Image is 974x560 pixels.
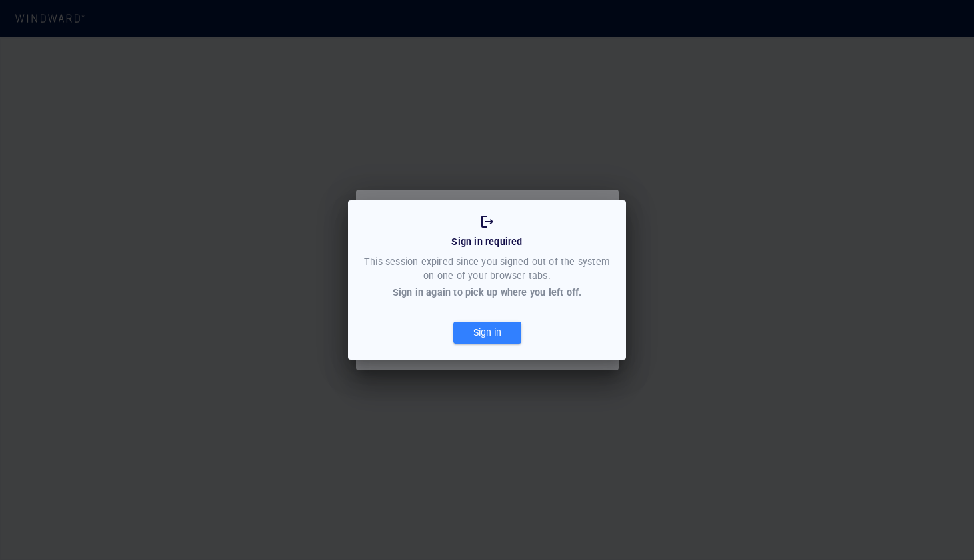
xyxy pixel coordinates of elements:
[393,286,582,300] div: Sign in again to pick up where you left off.
[471,322,504,344] div: Sign in
[917,500,964,550] iframe: Chat
[449,232,525,252] div: Sign in required
[453,322,521,344] button: Sign in
[361,252,613,286] div: This session expired since you signed out of the system on one of your browser tabs.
